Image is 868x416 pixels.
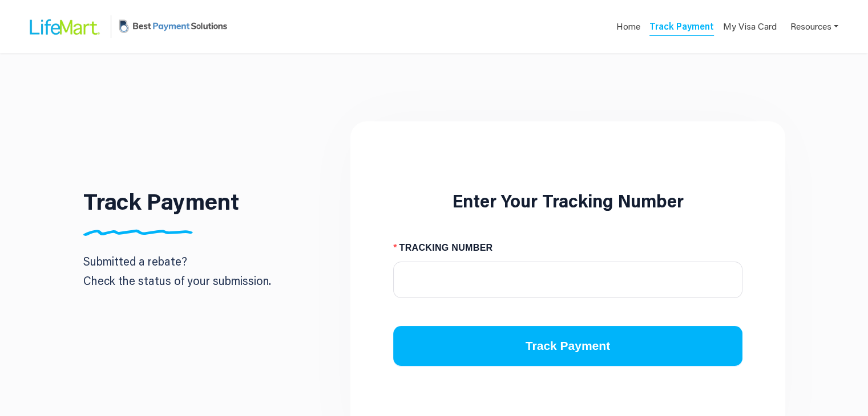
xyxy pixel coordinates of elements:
[83,190,239,213] h1: Track Payment
[21,7,230,46] a: LifeMart LogoBPS Logo
[116,7,230,46] img: BPS Logo
[393,192,742,210] h2: Enter Your Tracking Number
[790,15,838,38] a: Resources
[393,326,742,366] button: Track Payment
[21,9,106,45] img: LifeMart Logo
[83,229,193,236] img: Divider
[526,337,610,355] span: Track Payment
[83,251,271,290] p: Submitted a rebate? Check the status of your submission.
[649,20,714,36] a: Track Payment
[723,15,777,38] a: My Visa Card
[399,239,492,257] span: TRACKING NUMBER
[616,20,640,36] a: Home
